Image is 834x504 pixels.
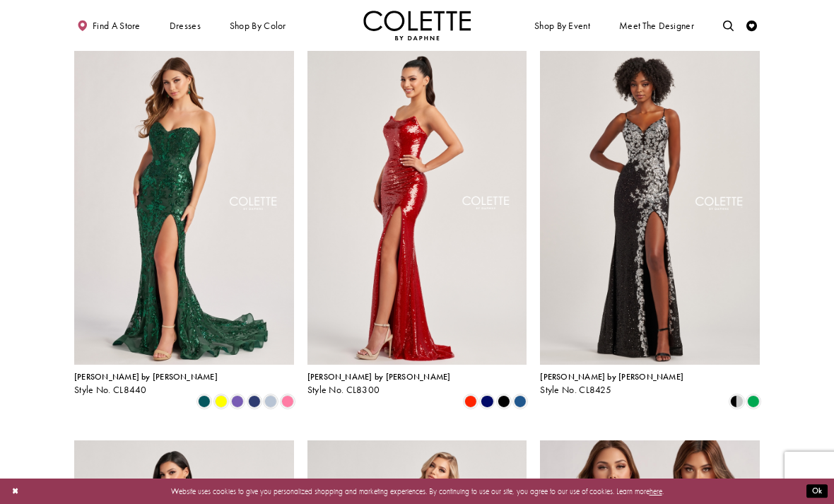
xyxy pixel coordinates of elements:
span: [PERSON_NAME] by [PERSON_NAME] [74,371,218,382]
i: Emerald [747,395,760,408]
div: Colette by Daphne Style No. CL8440 [74,373,218,395]
div: Colette by Daphne Style No. CL8300 [307,373,451,395]
i: Cotton Candy [281,395,294,408]
p: Website uses cookies to give you personalized shopping and marketing experiences. By continuing t... [77,484,757,498]
i: Yellow [215,395,228,408]
button: Submit Dialog [806,485,828,498]
span: Shop By Event [531,11,592,40]
i: Navy Blue [248,395,261,408]
span: Style No. CL8300 [307,384,380,396]
span: Shop by color [227,11,288,40]
a: Visit Colette by Daphne Style No. CL8440 Page [74,45,294,365]
i: Sapphire [481,395,493,408]
i: Black/Silver [730,395,743,408]
span: Dresses [167,11,204,40]
a: Visit Colette by Daphne Style No. CL8300 Page [307,45,527,365]
i: Black [498,395,510,408]
a: Check Wishlist [744,11,760,40]
span: Shop by color [230,20,286,31]
a: Toggle search [720,11,736,40]
span: Shop By Event [534,20,590,31]
i: Spruce [198,395,211,408]
span: [PERSON_NAME] by [PERSON_NAME] [307,371,451,382]
img: Colette by Daphne [363,11,471,40]
div: Colette by Daphne Style No. CL8425 [540,373,683,395]
a: Visit Home Page [363,11,471,40]
i: Violet [231,395,244,408]
a: Visit Colette by Daphne Style No. CL8425 Page [540,45,760,365]
span: [PERSON_NAME] by [PERSON_NAME] [540,371,683,382]
a: Meet the designer [616,11,697,40]
i: Ice Blue [264,395,277,408]
i: Scarlet [464,395,477,408]
a: Find a store [74,11,143,40]
button: Close Dialog [6,482,24,501]
span: Meet the designer [619,20,694,31]
span: Dresses [170,20,201,31]
span: Find a store [93,20,141,31]
span: Style No. CL8440 [74,384,147,396]
i: Ocean Blue [514,395,527,408]
a: here [650,486,662,496]
span: Style No. CL8425 [540,384,611,396]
